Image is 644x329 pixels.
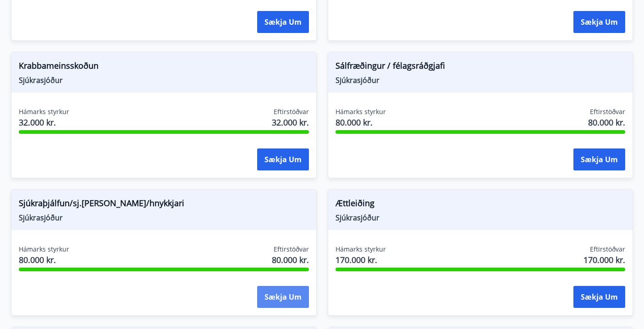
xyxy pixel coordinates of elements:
span: 170.000 kr. [583,254,625,266]
span: Ættleiðing [336,197,626,213]
button: Sækja um [257,148,309,170]
span: 32.000 kr. [272,116,309,128]
span: Eftirstöðvar [274,107,309,116]
span: Eftirstöðvar [590,245,625,254]
span: Eftirstöðvar [274,245,309,254]
span: Sjúkrasjóður [336,213,626,223]
span: Sjúkrasjóður [19,75,309,85]
span: 32.000 kr. [19,116,69,128]
span: Hámarks styrkur [336,107,386,116]
span: Hámarks styrkur [336,245,386,254]
button: Sækja um [573,11,625,33]
span: Eftirstöðvar [590,107,625,116]
button: Sækja um [573,286,625,308]
span: 80.000 kr. [19,254,69,266]
button: Sækja um [257,286,309,308]
span: Sjúkrasjóður [336,75,626,85]
span: Sjúkrasjóður [19,213,309,223]
span: 80.000 kr. [588,116,625,128]
span: Sjúkraþjálfun/sj.[PERSON_NAME]/hnykkjari [19,197,309,213]
span: Sálfræðingur / félagsráðgjafi [336,60,626,75]
span: Hámarks styrkur [19,245,69,254]
span: 80.000 kr. [272,254,309,266]
span: Krabbameinsskoðun [19,60,309,75]
span: Hámarks styrkur [19,107,69,116]
span: 80.000 kr. [336,116,386,128]
button: Sækja um [573,148,625,170]
button: Sækja um [257,11,309,33]
span: 170.000 kr. [336,254,386,266]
